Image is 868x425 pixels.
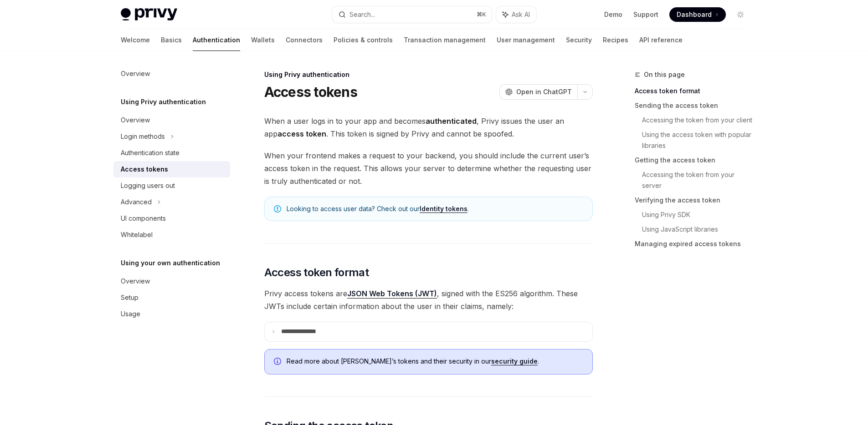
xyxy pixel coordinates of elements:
a: Setup [113,289,230,306]
a: Policies & controls [334,29,393,51]
a: API reference [639,29,683,51]
a: Demo [604,10,622,19]
a: Whitelabel [113,227,230,243]
a: User management [497,29,555,51]
div: Overview [121,68,150,79]
img: light logo [121,8,177,21]
span: Privy access tokens are , signed with the ES256 algorithm. These JWTs include certain information... [264,287,593,313]
a: Recipes [603,29,628,51]
button: Toggle dark mode [733,7,748,22]
a: Using Privy SDK [642,207,755,222]
a: Overview [113,66,230,82]
a: Sending the access token [635,98,755,113]
a: Support [633,10,658,19]
div: Logging users out [121,180,175,191]
a: Accessing the token from your server [642,167,755,193]
span: Read more about [PERSON_NAME]’s tokens and their security in our . [287,357,583,366]
a: Usage [113,306,230,322]
a: Transaction management [404,29,486,51]
span: Dashboard [677,10,712,19]
div: Using Privy authentication [264,70,593,79]
svg: Note [274,205,281,212]
div: Whitelabel [121,229,153,240]
span: When a user logs in to your app and becomes , Privy issues the user an app . This token is signed... [264,115,593,140]
div: Login methods [121,131,165,142]
span: Access token format [264,265,369,280]
a: Overview [113,112,230,128]
a: Welcome [121,29,150,51]
a: Accessing the token from your client [642,113,755,127]
a: Access token format [635,84,755,98]
a: Logging users out [113,177,230,194]
a: Authentication [193,29,240,51]
strong: access token [277,129,326,138]
a: Using the access token with popular libraries [642,127,755,153]
a: Dashboard [669,7,726,22]
div: Authentication state [121,147,180,158]
div: Access tokens [121,164,168,175]
div: Setup [121,292,139,303]
h5: Using Privy authentication [121,96,206,107]
a: Getting the access token [635,153,755,167]
a: Basics [161,29,182,51]
div: Usage [121,309,140,319]
h5: Using your own authentication [121,258,220,268]
div: Search... [349,9,375,20]
strong: authenticated [426,116,477,126]
span: Open in ChatGPT [516,87,572,96]
a: Overview [113,273,230,289]
a: Authentication state [113,145,230,161]
a: Managing expired access tokens [635,237,755,251]
a: Connectors [286,29,323,51]
a: Using JavaScript libraries [642,222,755,237]
svg: Info [274,358,283,367]
button: Search...⌘K [332,6,492,23]
button: Open in ChatGPT [499,84,577,100]
div: UI components [121,213,166,224]
span: Looking to access user data? Check out our . [287,204,583,213]
a: Identity tokens [420,205,467,213]
span: Ask AI [512,10,530,19]
a: Access tokens [113,161,230,177]
a: UI components [113,210,230,227]
a: security guide [491,357,538,365]
h1: Access tokens [264,84,357,100]
a: Wallets [251,29,275,51]
div: Overview [121,276,150,287]
div: Overview [121,115,150,126]
span: When your frontend makes a request to your backend, you should include the current user’s access ... [264,149,593,187]
a: JSON Web Tokens (JWT) [347,289,437,299]
a: Verifying the access token [635,193,755,207]
button: Ask AI [496,6,536,23]
span: ⌘ K [477,11,486,18]
a: Security [566,29,592,51]
span: On this page [644,69,685,80]
div: Advanced [121,197,152,207]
